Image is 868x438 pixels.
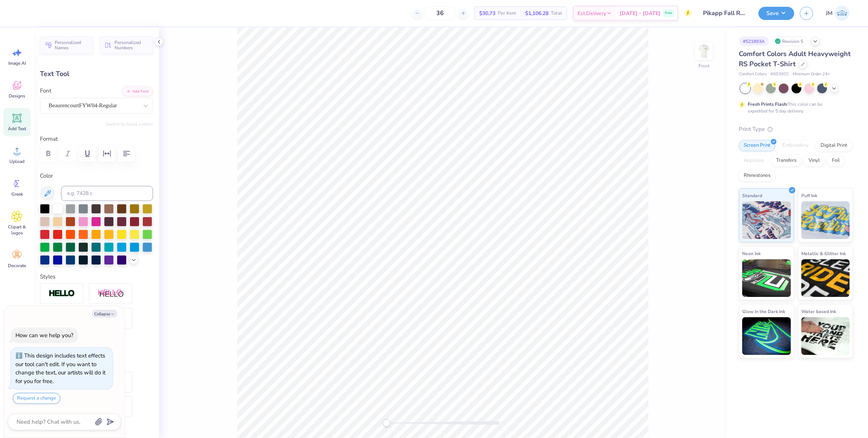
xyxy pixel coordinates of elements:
label: Format [40,135,153,143]
img: Puff Ink [801,201,850,239]
img: Front [696,44,711,59]
div: This design includes text effects our tool can't edit. If you want to change the text, our artist... [15,352,105,385]
input: e.g. 7428 c [61,186,153,201]
span: # 6030CC [770,71,789,78]
div: Revision 5 [773,36,807,46]
span: Glow in the Dark Ink [742,307,785,315]
label: Font [40,87,51,95]
span: [DATE] - [DATE] [620,9,660,17]
div: Rhinestones [739,170,775,181]
img: Shadow [98,289,124,298]
div: Text Tool [40,69,153,79]
span: Add Text [8,126,26,132]
img: Stroke [49,289,75,298]
div: Front [698,62,709,69]
span: Personalized Numbers [115,40,148,50]
div: How can we help you? [15,332,73,339]
span: Greek [11,191,23,197]
img: Water based Ink [801,317,850,355]
div: This color can be expedited for 5 day delivery. [748,101,840,114]
div: Transfers [771,155,801,166]
input: – – [425,6,455,20]
span: Image AI [8,60,26,66]
div: Foil [827,155,845,166]
span: Personalized Names [55,40,89,50]
span: $1,106.28 [525,9,549,17]
a: JM [822,6,853,21]
span: Designs [9,93,25,99]
span: Free [665,11,672,16]
div: Vinyl [804,155,825,166]
span: Comfort Colors [739,71,767,78]
div: Accessibility label [383,419,390,427]
img: Glow in the Dark Ink [742,317,791,355]
div: Screen Print [739,140,775,151]
div: Print Type [739,125,853,134]
button: Add Font [122,87,153,96]
label: Color [40,172,153,180]
div: Embroidery [778,140,813,151]
span: Puff Ink [801,192,817,199]
button: Personalized Numbers [100,36,153,54]
div: Applique [739,155,769,166]
div: # 521893A [739,36,769,46]
button: Save [758,7,794,20]
label: Styles [40,272,55,281]
input: Untitled Design [697,6,753,21]
span: Metallic & Glitter Ink [801,249,846,257]
img: Neon Ink [742,259,791,297]
button: Personalized Names [40,36,93,54]
span: Neon Ink [742,249,761,257]
span: JM [826,9,833,18]
span: $30.73 [479,9,495,17]
span: Per Item [498,9,516,17]
button: Collapse [92,310,117,318]
button: Request a change [13,393,60,404]
span: Standard [742,192,762,199]
span: Total [551,9,562,17]
img: Standard [742,201,791,239]
span: Minimum Order: 24 + [793,71,830,78]
span: Water based Ink [801,307,836,315]
img: John Michael Binayas [834,6,850,21]
img: Metallic & Glitter Ink [801,259,850,297]
button: Switch to Greek Letters [106,121,153,127]
span: Comfort Colors Adult Heavyweight RS Pocket T-Shirt [739,49,851,68]
strong: Fresh Prints Flash: [748,101,788,107]
span: Upload [9,158,24,164]
div: Digital Print [816,140,852,151]
span: Clipart & logos [5,224,29,236]
span: Est. Delivery [578,9,606,17]
span: Decorate [8,263,26,269]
